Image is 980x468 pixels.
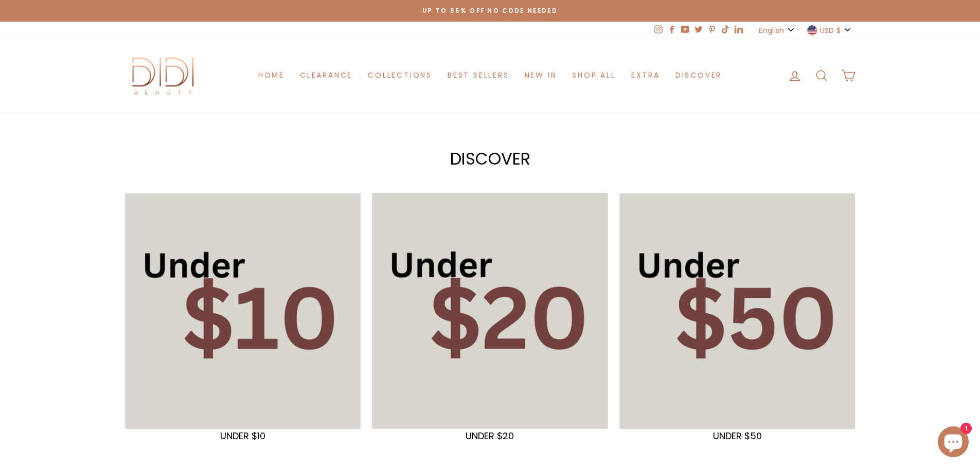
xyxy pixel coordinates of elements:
[292,66,360,85] a: Clearance
[125,54,202,97] img: Didi Beauty Co.
[756,22,798,39] button: English
[360,66,440,85] a: Collections
[517,66,565,85] a: New in
[935,426,972,460] inbox-online-store-chat: Shopify online store chat
[804,22,856,39] button: USD $
[125,151,856,167] h2: Discover
[820,25,841,36] span: USD $
[668,66,729,85] a: Discover
[619,193,856,441] a: UNDER $50
[564,66,623,85] a: Shop All
[251,66,292,85] a: Home
[713,429,762,442] span: UNDER $50
[759,25,784,36] span: English
[422,7,558,15] span: Up to 85% off NO CODE NEEDED
[440,66,517,85] a: Best Sellers
[251,66,729,85] ul: Primary
[466,429,514,442] span: UNDER $20
[220,429,265,442] span: UNDER $10
[372,193,608,441] a: UNDER $20
[125,193,361,441] a: UNDER $10
[623,66,668,85] a: Extra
